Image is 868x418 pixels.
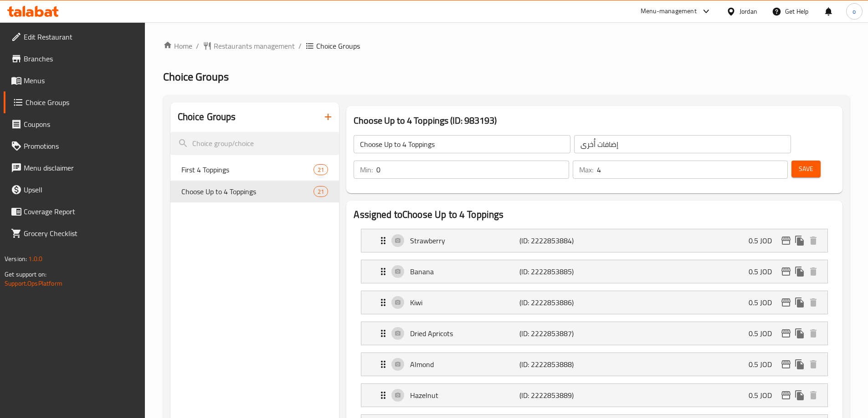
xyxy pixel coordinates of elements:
a: Support.OpsPlatform [5,277,62,289]
button: duplicate [793,388,806,402]
p: 0.5 JOD [749,359,779,370]
span: Choice Groups [163,66,229,87]
button: duplicate [793,265,806,278]
p: Strawberry [410,235,519,246]
div: Choices [313,164,328,175]
p: Hazelnut [410,390,519,401]
div: Expand [361,322,827,345]
li: Expand [354,256,835,287]
button: delete [806,234,820,247]
span: Restaurants management [214,40,295,51]
h3: Choose Up to 4 Toppings (ID: 983193) [354,113,835,128]
span: 1.0.0 [28,253,42,265]
li: Expand [354,349,835,380]
p: Almond [410,359,519,370]
div: Expand [361,260,827,283]
a: Grocery Checklist [4,222,145,244]
li: Expand [354,380,835,411]
button: duplicate [793,296,806,309]
span: Choose Up to 4 Toppings [181,186,314,197]
p: 0.5 JOD [749,297,779,308]
span: Choice Groups [26,97,138,108]
span: Save [799,163,813,175]
button: edit [779,234,793,247]
a: Coupons [4,113,145,135]
li: Expand [354,225,835,256]
p: (ID: 2222853885) [519,266,592,277]
p: Kiwi [410,297,519,308]
button: edit [779,358,793,371]
li: Expand [354,318,835,349]
button: duplicate [793,327,806,340]
button: Save [791,161,821,177]
h2: Choice Groups [178,110,236,124]
button: delete [806,265,820,278]
a: Promotions [4,135,145,157]
button: edit [779,327,793,340]
nav: breadcrumb [163,40,850,51]
button: delete [806,358,820,371]
a: Home [163,40,192,51]
a: Choice Groups [4,91,145,113]
p: Dried Apricots [410,328,519,339]
p: (ID: 2222853888) [519,359,592,370]
span: 21 [314,187,328,196]
div: Expand [361,384,827,407]
button: edit [779,296,793,309]
p: (ID: 2222853887) [519,328,592,339]
p: (ID: 2222853889) [519,390,592,401]
a: Menus [4,70,145,91]
span: Upsell [24,184,138,195]
button: delete [806,327,820,340]
p: (ID: 2222853884) [519,235,592,246]
button: delete [806,388,820,402]
span: Coupons [24,119,138,130]
span: o [853,6,856,16]
span: Menus [24,75,138,86]
p: 0.5 JOD [749,390,779,401]
button: edit [779,265,793,278]
span: Promotions [24,141,138,151]
span: 21 [314,166,328,174]
div: Expand [361,353,827,376]
div: Expand [361,291,827,314]
li: / [196,40,199,51]
span: Version: [5,253,27,265]
div: Choose Up to 4 Toppings21 [170,181,339,202]
div: Expand [361,229,827,252]
p: (ID: 2222853886) [519,297,592,308]
div: Menu-management [641,6,697,17]
p: 0.5 JOD [749,266,779,277]
li: / [298,40,302,51]
span: Get support on: [5,268,46,280]
span: Grocery Checklist [24,228,138,239]
button: edit [779,388,793,402]
input: search [170,132,339,155]
span: Coverage Report [24,206,138,217]
p: 0.5 JOD [749,328,779,339]
a: Coverage Report [4,201,145,222]
a: Menu disclaimer [4,157,145,179]
span: First 4 Toppings [181,164,314,175]
span: Edit Restaurant [24,31,138,42]
a: Branches [4,48,145,70]
li: Expand [354,287,835,318]
a: Edit Restaurant [4,26,145,48]
div: Jordan [740,6,757,16]
button: duplicate [793,234,806,247]
button: delete [806,296,820,309]
h2: Assigned to Choose Up to 4 Toppings [354,208,835,222]
p: 0.5 JOD [749,235,779,246]
span: Branches [24,53,138,64]
button: duplicate [793,358,806,371]
p: Min: [360,164,373,175]
a: Restaurants management [203,40,295,51]
div: First 4 Toppings21 [170,159,339,181]
div: Choices [313,186,328,197]
p: Max: [579,164,593,175]
span: Menu disclaimer [24,162,138,173]
a: Upsell [4,179,145,201]
span: Choice Groups [316,40,360,51]
p: Banana [410,266,519,277]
